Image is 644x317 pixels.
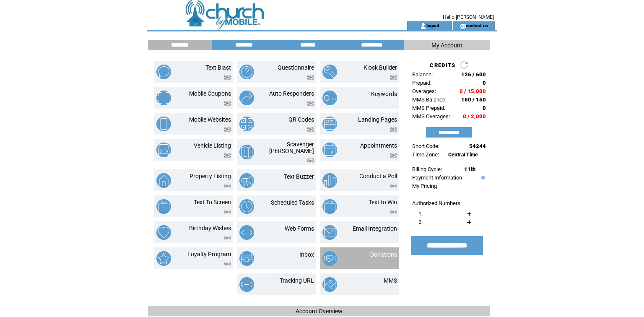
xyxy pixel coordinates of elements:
[353,225,397,232] a: Email Integration
[271,199,314,206] a: Scheduled Tasks
[190,173,231,179] a: Property Listing
[371,91,397,97] a: Keywords
[464,166,475,172] span: 11th
[194,142,231,149] a: Vehicle Listing
[418,219,423,225] span: 2.
[239,145,254,159] img: scavenger-hunt.png
[412,174,462,181] a: Payment Information
[239,117,254,131] img: qr-codes.png
[156,199,171,214] img: text-to-screen.png
[412,113,450,120] span: MMS Overages:
[189,116,231,123] a: Mobile Websites
[420,23,426,29] img: account_icon.gif
[156,173,171,188] img: property-listing.png
[479,176,485,179] img: help.gif
[194,199,231,205] a: Text To Screen
[412,200,462,206] span: Authorized Numbers:
[390,127,397,132] img: video.png
[224,153,231,158] img: video.png
[390,153,397,158] img: video.png
[205,64,231,71] a: Text Blast
[322,225,337,240] img: email-integration.png
[412,96,447,103] span: MMS Balance:
[412,71,433,78] span: Balance:
[156,251,171,266] img: loyalty-program.png
[224,101,231,106] img: video.png
[224,262,231,266] img: video.png
[322,143,337,157] img: appointments.png
[448,152,478,158] span: Central Time
[285,225,314,232] a: Web Forms
[307,158,314,163] img: video.png
[156,65,171,79] img: text-blast.png
[412,151,439,158] span: Time Zone:
[483,105,486,111] span: 0
[322,173,337,188] img: conduct-a-poll.png
[322,65,337,79] img: kiosk-builder.png
[426,23,439,28] a: logout
[359,173,397,179] a: Conduct a Poll
[461,96,486,103] span: 150 / 150
[299,251,314,258] a: Inbox
[224,184,231,188] img: video.png
[322,199,337,214] img: text-to-win.png
[412,166,442,172] span: Billing Cycle:
[322,91,337,105] img: keywords.png
[463,113,486,120] span: 0 / 2,000
[187,251,231,257] a: Loyalty Program
[239,251,254,266] img: inbox.png
[156,143,171,157] img: vehicle-listing.png
[412,143,439,149] span: Short Code:
[239,225,254,240] img: web-forms.png
[370,251,397,258] a: Donations
[431,42,462,49] span: My Account
[269,90,314,97] a: Auto Responders
[239,65,254,79] img: questionnaire.png
[288,116,314,123] a: QR Codes
[239,277,254,292] img: tracking-url.png
[224,75,231,80] img: video.png
[418,210,423,217] span: 1.
[269,141,314,154] a: Scavenger [PERSON_NAME]
[461,71,486,78] span: 126 / 600
[156,225,171,240] img: birthday-wishes.png
[390,210,397,214] img: video.png
[412,183,437,189] a: My Pricing
[322,251,337,266] img: donations.png
[483,80,486,86] span: 0
[460,88,486,94] span: 0 / 15,000
[460,23,466,29] img: contact_us_icon.gif
[278,64,314,71] a: Questionnaire
[430,62,455,68] span: CREDITS
[307,127,314,132] img: video.png
[412,80,431,86] span: Prepaid:
[384,277,397,284] a: MMS
[189,90,231,97] a: Mobile Coupons
[307,75,314,80] img: video.png
[284,173,314,180] a: Text Buzzer
[360,142,397,149] a: Appointments
[469,143,486,149] span: 54244
[224,127,231,132] img: video.png
[390,75,397,80] img: video.png
[156,117,171,131] img: mobile-websites.png
[224,236,231,240] img: video.png
[239,173,254,188] img: text-buzzer.png
[224,210,231,214] img: video.png
[239,199,254,214] img: scheduled-tasks.png
[296,308,343,314] span: Account Overview
[358,116,397,123] a: Landing Pages
[466,23,488,28] a: contact us
[280,277,314,284] a: Tracking URL
[390,184,397,188] img: video.png
[364,64,397,71] a: Kiosk Builder
[239,91,254,105] img: auto-responders.png
[322,277,337,292] img: mms.png
[156,91,171,105] img: mobile-coupons.png
[307,101,314,106] img: video.png
[443,14,494,20] span: Hello [PERSON_NAME]
[369,199,397,205] a: Text to Win
[322,117,337,131] img: landing-pages.png
[412,105,445,111] span: MMS Prepaid:
[189,225,231,231] a: Birthday Wishes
